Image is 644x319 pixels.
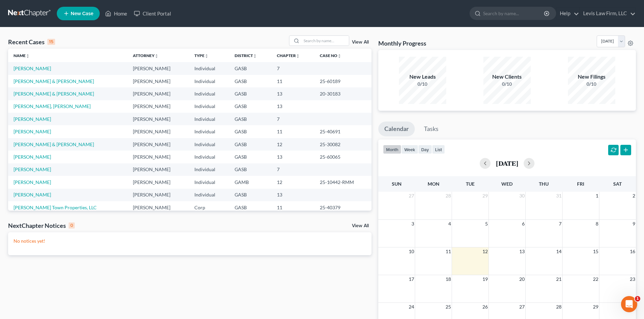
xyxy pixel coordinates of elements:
td: 20-30183 [314,87,372,100]
td: [PERSON_NAME] [127,138,189,151]
td: [PERSON_NAME] [127,125,189,138]
span: New Case [71,11,93,16]
span: 16 [629,247,636,256]
input: Search by name... [483,7,545,20]
button: month [383,145,401,154]
a: [PERSON_NAME], [PERSON_NAME] [14,103,91,109]
td: 25-60065 [314,151,372,163]
span: 13 [519,247,525,256]
div: New Filings [568,73,615,81]
span: 26 [482,303,488,311]
i: unfold_more [154,54,159,58]
i: unfold_more [205,54,209,58]
a: [PERSON_NAME] & [PERSON_NAME] [14,78,94,84]
td: 12 [271,176,314,188]
span: Mon [428,181,439,187]
span: 25 [445,303,452,311]
span: 19 [482,275,488,283]
td: Individual [189,125,229,138]
a: [PERSON_NAME] [14,116,51,122]
td: Individual [189,87,229,100]
span: 30 [519,192,525,200]
a: [PERSON_NAME] [14,65,51,71]
a: [PERSON_NAME] & [PERSON_NAME] [14,141,94,147]
span: 4 [448,220,452,228]
td: 25-30082 [314,138,372,151]
span: 3 [411,220,415,228]
td: GASB [229,100,271,113]
a: Nameunfold_more [14,53,30,58]
td: 7 [271,113,314,125]
i: unfold_more [26,54,30,58]
a: Typeunfold_more [194,53,209,58]
span: 14 [555,247,562,256]
td: [PERSON_NAME] [127,62,189,75]
td: 7 [271,163,314,176]
td: [PERSON_NAME] [127,151,189,163]
span: 15 [592,247,599,256]
td: 25-60189 [314,75,372,87]
button: list [432,145,445,154]
span: 1 [635,296,640,301]
td: GASB [229,113,271,125]
a: View All [352,223,369,228]
a: [PERSON_NAME] [14,192,51,197]
td: 13 [271,189,314,201]
h3: Monthly Progress [378,39,426,47]
td: GASB [229,125,271,138]
span: Thu [539,181,549,187]
span: 29 [592,303,599,311]
span: 1 [595,192,599,200]
td: GASB [229,189,271,201]
td: 11 [271,75,314,87]
td: [PERSON_NAME] [127,201,189,214]
span: Wed [501,181,512,187]
td: 11 [271,125,314,138]
td: GASB [229,87,271,100]
td: 11 [271,201,314,214]
td: Corp [189,201,229,214]
a: Chapterunfold_more [277,53,300,58]
a: Case Nounfold_more [320,53,341,58]
i: unfold_more [296,54,300,58]
div: New Clients [483,73,531,81]
a: Help [556,7,579,20]
iframe: Intercom live chat [621,296,637,312]
td: GASB [229,151,271,163]
button: week [401,145,418,154]
td: 7 [271,62,314,75]
td: GASB [229,201,271,214]
span: 23 [629,275,636,283]
span: 6 [521,220,525,228]
td: 13 [271,87,314,100]
div: Recent Cases [8,38,55,46]
span: 18 [445,275,452,283]
span: 27 [519,303,525,311]
a: View All [352,40,369,45]
div: New Leads [399,73,446,81]
td: Individual [189,189,229,201]
a: [PERSON_NAME] [14,179,51,185]
a: [PERSON_NAME] [14,154,51,160]
td: GASB [229,62,271,75]
span: 29 [482,192,488,200]
td: Individual [189,62,229,75]
td: GASB [229,75,271,87]
span: 10 [408,247,415,256]
button: day [418,145,432,154]
i: unfold_more [253,54,257,58]
td: Individual [189,113,229,125]
span: 5 [484,220,488,228]
a: [PERSON_NAME] [14,166,51,172]
td: Individual [189,151,229,163]
a: Client Portal [130,7,174,20]
td: 13 [271,100,314,113]
span: Sat [613,181,622,187]
td: 12 [271,138,314,151]
div: 0/10 [399,81,446,87]
td: GASB [229,138,271,151]
div: 15 [47,39,55,45]
td: 25-40691 [314,125,372,138]
i: unfold_more [337,54,341,58]
a: Levis Law Firm, LLC [580,7,636,20]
